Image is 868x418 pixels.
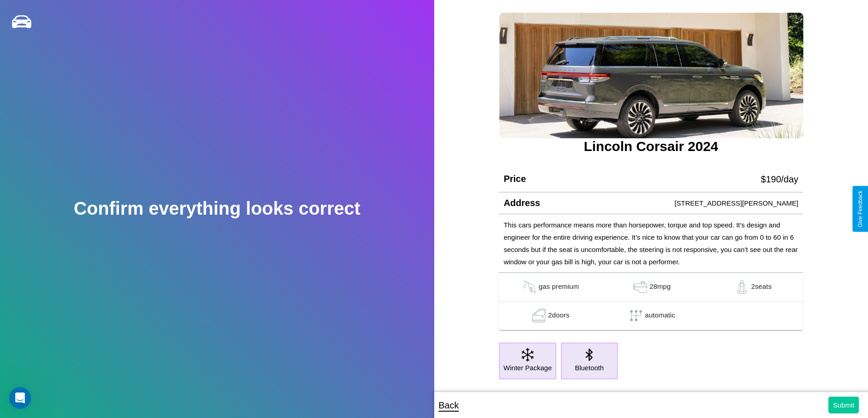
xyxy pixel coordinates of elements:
p: [STREET_ADDRESS][PERSON_NAME] [674,197,798,209]
p: Bluetooth [575,362,604,374]
img: gas [520,280,539,294]
p: 2 doors [548,309,570,322]
iframe: Intercom live chat [9,387,31,409]
img: gas [631,280,649,294]
p: Winter Package [503,362,552,374]
p: This cars performance means more than horsepower, torque and top speed. It’s design and engineer ... [503,219,798,268]
img: gas [733,280,751,294]
button: Submit [828,397,859,413]
h4: Address [503,198,540,208]
p: gas premium [539,280,579,294]
p: $ 190 /day [761,171,798,187]
table: simple table [499,273,803,330]
p: Back [439,397,459,413]
p: 28 mpg [649,280,671,294]
div: Give Feedback [857,191,863,227]
p: 2 seats [751,280,771,294]
h3: Lincoln Corsair 2024 [499,139,803,154]
h4: Price [503,174,526,184]
p: automatic [645,309,675,322]
img: gas [530,309,548,322]
h2: Confirm everything looks correct [74,198,360,219]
